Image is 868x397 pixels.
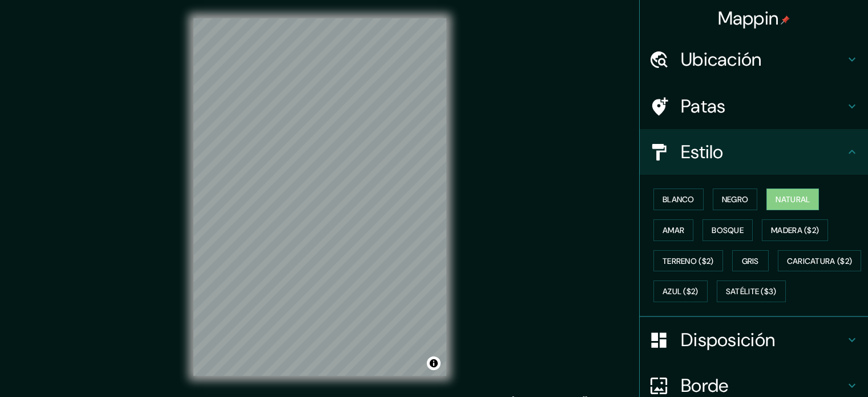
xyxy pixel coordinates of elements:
button: Satélite ($3) [717,280,786,302]
div: Disposición [640,317,868,363]
button: Madera ($2) [762,219,828,241]
button: Blanco [653,189,704,210]
iframe: Lanzador de widgets de ayuda [766,352,855,384]
font: Natural [776,194,810,204]
img: pin-icon.png [781,15,790,25]
font: Caricatura ($2) [787,256,853,266]
font: Bosque [712,225,744,235]
button: Activar o desactivar atribución [427,356,441,370]
font: Patas [681,94,726,118]
button: Natural [766,189,819,210]
canvas: Mapa [193,18,446,376]
font: Disposición [681,328,775,352]
button: Gris [732,250,769,272]
button: Azul ($2) [653,280,708,302]
font: Estilo [681,140,724,164]
font: Blanco [663,194,695,204]
font: Madera ($2) [771,225,819,235]
font: Gris [742,256,759,266]
button: Bosque [703,219,753,241]
font: Satélite ($3) [726,287,777,297]
button: Terreno ($2) [653,250,723,272]
font: Terreno ($2) [663,256,714,266]
button: Amar [653,219,693,241]
font: Amar [663,225,684,235]
div: Patas [640,83,868,129]
div: Estilo [640,129,868,175]
div: Ubicación [640,37,868,82]
font: Negro [722,194,749,204]
button: Negro [713,189,758,210]
font: Ubicación [681,47,762,71]
font: Azul ($2) [663,287,699,297]
font: Mappin [718,6,779,30]
button: Caricatura ($2) [778,250,862,272]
